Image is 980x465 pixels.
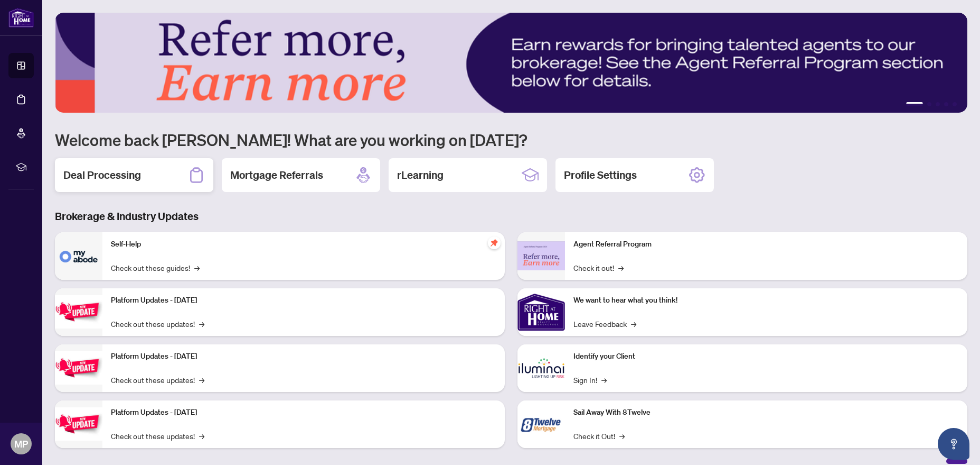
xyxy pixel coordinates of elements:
h2: Mortgage Referrals [230,168,323,183]
span: → [601,374,607,386]
a: Leave Feedback→ [573,318,636,330]
a: Check it Out!→ [573,430,625,442]
button: 2 [927,102,931,106]
h1: Welcome back [PERSON_NAME]! What are you working on [DATE]? [55,130,967,150]
button: 5 [953,102,957,106]
a: Sign In!→ [573,374,607,386]
button: 1 [906,102,923,106]
a: Check out these guides!→ [111,262,200,273]
img: We want to hear what you think! [517,288,565,336]
span: pushpin [488,236,501,249]
img: Sail Away With 8Twelve [517,400,565,448]
img: Platform Updates - July 21, 2025 [55,295,102,329]
a: Check out these updates!→ [111,318,204,330]
span: MP [14,436,28,451]
a: Check out these updates!→ [111,430,204,442]
img: Platform Updates - July 8, 2025 [55,351,102,385]
span: → [631,318,636,330]
img: Slide 0 [55,13,967,113]
img: Identify your Client [517,344,565,392]
img: Self-Help [55,232,102,280]
p: Identify your Client [573,351,959,362]
p: Sail Away With 8Twelve [573,407,959,418]
p: Platform Updates - [DATE] [111,295,496,306]
button: Open asap [938,428,969,460]
a: Check out these updates!→ [111,374,204,386]
span: → [199,318,204,330]
span: → [199,430,204,442]
p: We want to hear what you think! [573,295,959,306]
h2: Profile Settings [564,168,637,183]
span: → [618,262,624,273]
h2: rLearning [397,168,444,183]
p: Platform Updates - [DATE] [111,407,496,418]
h2: Deal Processing [63,168,141,183]
img: Agent Referral Program [517,241,565,270]
span: → [199,374,204,386]
span: → [619,430,625,442]
a: Check it out!→ [573,262,624,273]
p: Agent Referral Program [573,239,959,250]
p: Platform Updates - [DATE] [111,351,496,362]
img: Platform Updates - June 23, 2025 [55,407,102,441]
h3: Brokerage & Industry Updates [55,209,967,224]
p: Self-Help [111,239,496,250]
button: 4 [944,102,948,106]
button: 3 [936,102,940,106]
img: logo [8,8,34,28]
span: → [194,262,200,273]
